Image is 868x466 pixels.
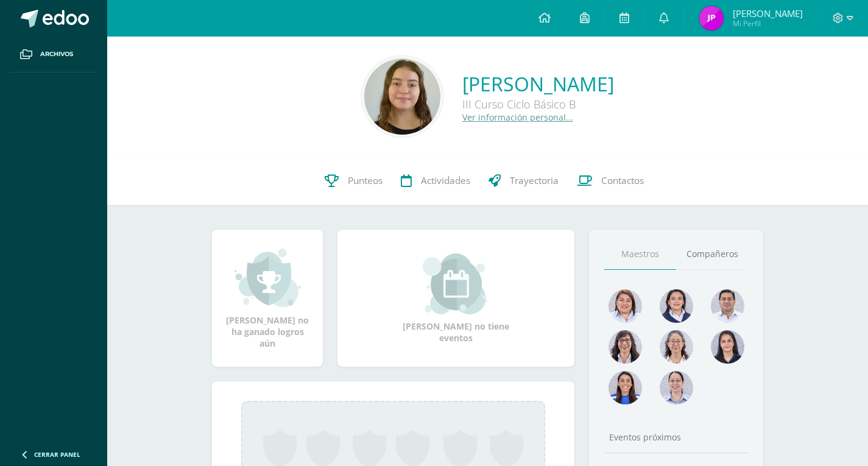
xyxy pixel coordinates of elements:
img: achievement_small.png [235,247,301,308]
a: [PERSON_NAME] [462,71,614,97]
img: a5c04a697988ad129bdf05b8f922df21.png [609,371,642,404]
span: [PERSON_NAME] [733,7,803,19]
a: Actividades [392,157,479,205]
a: Contactos [568,157,653,205]
div: Eventos próximos [604,431,748,443]
span: Punteos [348,174,383,187]
img: event_small.png [423,253,489,314]
img: 38f1825733c6dbe04eae57747697107f.png [660,289,693,323]
img: 9a0812c6f881ddad7942b4244ed4a083.png [711,289,744,323]
img: e4c60777b6b4805822e873edbf202705.png [609,330,642,364]
span: Cerrar panel [34,450,80,459]
span: Actividades [421,174,470,187]
img: 6bc5668d4199ea03c0854e21131151f7.png [711,330,744,364]
img: 2d6d27342f92958193c038c70bd392c6.png [660,371,693,404]
a: Ver información personal... [462,111,573,123]
img: 6c76ed368e78e5006e9fe1451eceaf8e.png [364,58,440,135]
a: Punteos [316,157,392,205]
img: 0e5799bef7dad198813e0c5f14ac62f9.png [660,330,693,364]
a: Maestros [604,239,676,270]
span: Contactos [601,174,644,187]
div: III Curso Ciclo Básico B [462,97,614,111]
span: Mi Perfil [733,18,803,29]
img: fa32285e9175087e9a639fe48bd6229c.png [699,6,724,30]
div: [PERSON_NAME] no tiene eventos [395,253,517,344]
div: [PERSON_NAME] no ha ganado logros aún [224,247,311,349]
a: Archivos [10,37,97,72]
span: Archivos [40,49,73,59]
a: Compañeros [676,239,748,270]
a: Trayectoria [479,157,568,205]
img: 915cdc7588786fd8223dd02568f7fda0.png [609,289,642,323]
span: Trayectoria [510,174,559,187]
